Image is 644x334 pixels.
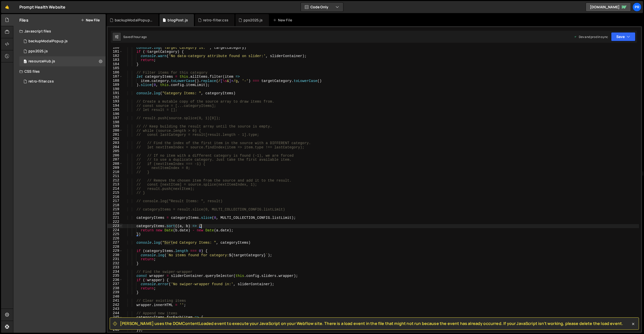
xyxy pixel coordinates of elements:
div: 221 [108,216,123,220]
div: 192 [108,95,123,100]
div: 16625/45860.js [19,36,106,46]
div: 237 [108,282,123,286]
div: 16625/45293.js [19,46,106,56]
div: 239 [108,290,123,295]
div: 183 [108,58,123,62]
div: 224 [108,228,123,232]
div: 16625/45443.css [19,76,106,87]
div: 225 [108,232,123,236]
div: 234 [108,270,123,274]
div: 247 [108,323,123,328]
div: 199 [108,124,123,129]
div: 204 [108,145,123,149]
div: 238 [108,286,123,290]
div: 189 [108,83,123,87]
div: 197 [108,116,123,120]
div: 208 [108,162,123,166]
div: retro-filter.css [28,79,54,84]
div: 243 [108,307,123,311]
div: 203 [108,141,123,145]
div: backupModalPopup.js [115,18,152,23]
div: 227 [108,240,123,245]
button: Code Only [301,3,343,12]
div: 235 [108,274,123,278]
div: 1 hour ago [132,35,147,39]
div: 202 [108,137,123,141]
div: 236 [108,278,123,282]
div: backupModalPopup.js [28,39,68,44]
div: 213 [108,182,123,187]
div: 211 [108,174,123,178]
div: 219 [108,207,123,212]
div: 190 [108,87,123,91]
div: 187 [108,74,123,79]
div: 186 [108,70,123,75]
div: 214 [108,187,123,191]
a: Pr [632,3,641,12]
div: 220 [108,212,123,216]
span: [PERSON_NAME] uses the DOMContentLoaded event to execute your JavaScript on your Webflow site. Th... [120,321,623,326]
div: 215 [108,191,123,195]
span: 0 [24,60,27,64]
div: 244 [108,311,123,315]
div: 181 [108,50,123,54]
a: 🤙 [1,1,13,13]
div: 229 [108,249,123,253]
div: 196 [108,112,123,116]
div: 198 [108,120,123,124]
div: 245 [108,315,123,319]
div: 210 [108,170,123,174]
div: retro-filter.css [203,18,228,23]
div: 188 [108,79,123,83]
div: 205 [108,149,123,153]
div: 246 [108,319,123,324]
div: 232 [108,261,123,266]
div: 212 [108,178,123,183]
div: 228 [108,245,123,249]
button: Save [611,32,635,41]
div: 206 [108,153,123,158]
div: 209 [108,166,123,170]
div: 193 [108,99,123,104]
div: Dev and prod in sync [574,35,608,39]
div: 222 [108,220,123,224]
div: 218 [108,203,123,207]
div: 231 [108,257,123,261]
h2: Files [19,17,28,23]
div: blogPost.js [168,18,188,23]
div: 241 [108,299,123,303]
div: 223 [108,224,123,228]
div: 182 [108,54,123,58]
div: New File [273,18,294,23]
div: Javascript files [13,26,106,36]
div: 201 [108,133,123,137]
div: 16625/45859.js [19,56,106,66]
div: 191 [108,91,123,95]
a: [DOMAIN_NAME] [586,3,631,12]
button: New File [81,18,100,22]
div: 200 [108,129,123,133]
div: pps2025.js [244,18,263,23]
div: 185 [108,66,123,70]
div: pps2025.js [28,49,48,54]
div: 184 [108,62,123,66]
div: 226 [108,236,123,241]
div: CSS files [13,66,106,76]
div: Saved [123,35,147,39]
div: 207 [108,157,123,162]
div: 194 [108,104,123,108]
div: resourceHub.js [28,59,55,64]
div: 230 [108,253,123,257]
div: 242 [108,303,123,307]
div: 248 [108,328,123,332]
div: 195 [108,108,123,112]
div: 240 [108,295,123,299]
div: Prompt Health Website [19,4,65,10]
div: 216 [108,195,123,199]
div: 180 [108,46,123,50]
div: 233 [108,265,123,270]
div: 217 [108,199,123,203]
